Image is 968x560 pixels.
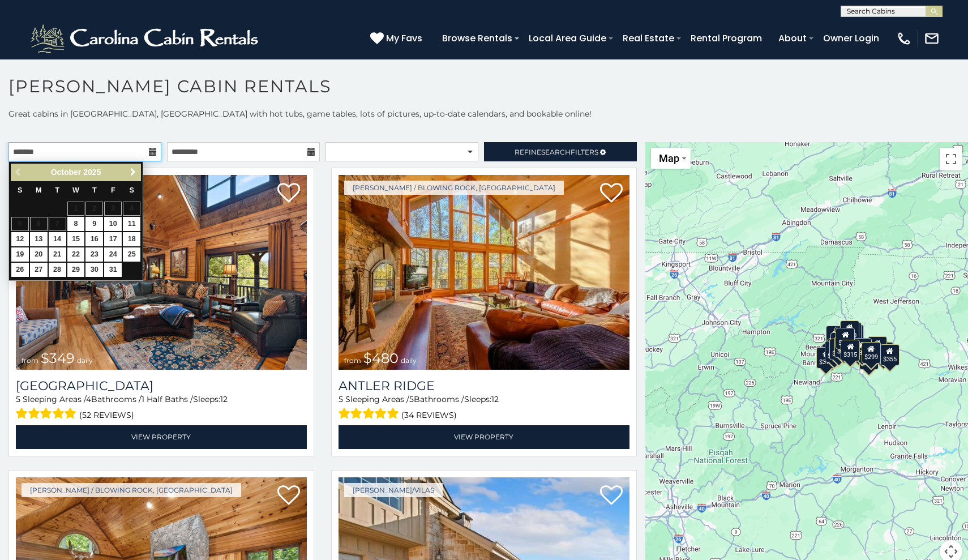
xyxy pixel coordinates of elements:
span: Thursday [92,186,97,194]
span: Next [129,168,138,177]
span: Refine Filters [515,148,598,156]
div: $380 [853,337,872,359]
a: 8 [67,217,85,231]
span: from [344,356,361,365]
img: mail-regular-white.png [924,31,940,46]
span: 12 [220,394,228,404]
div: $375 [816,347,836,368]
span: (34 reviews) [401,408,457,422]
a: Local Area Guide [523,28,612,48]
a: 13 [30,232,48,246]
a: [GEOGRAPHIC_DATA] [16,378,307,394]
a: My Favs [370,31,425,46]
div: Sleeping Areas / Bathrooms / Sleeps: [16,394,307,422]
span: Search [541,148,571,156]
div: $930 [868,336,887,358]
button: Toggle fullscreen view [940,148,962,170]
a: View Property [16,425,307,448]
div: $315 [841,340,860,361]
a: RefineSearchFilters [484,142,637,161]
span: Monday [36,186,42,194]
a: Diamond Creek Lodge from $349 daily [16,175,307,370]
span: 5 [409,394,414,404]
a: 21 [49,247,66,262]
a: 19 [11,247,29,262]
a: 22 [67,247,85,262]
div: $320 [840,320,859,341]
img: Antler Ridge [339,175,629,370]
a: Add to favorites [600,484,623,508]
span: 2025 [83,168,101,177]
div: $255 [842,322,862,344]
a: [PERSON_NAME] / Blowing Rock, [GEOGRAPHIC_DATA] [22,483,241,497]
span: Map [659,152,679,164]
span: $480 [363,350,399,366]
span: 4 [86,394,91,404]
div: $635 [826,326,845,347]
span: Wednesday [72,186,79,194]
a: 12 [11,232,29,246]
a: Add to favorites [277,182,300,206]
span: 5 [339,394,343,404]
span: Sunday [18,186,22,194]
a: 23 [85,247,103,262]
a: Antler Ridge from $480 daily [339,175,629,370]
a: [PERSON_NAME]/Vilas [344,483,443,497]
a: 30 [85,263,103,277]
span: daily [77,356,93,365]
span: 5 [16,394,20,404]
a: Antler Ridge [339,378,629,394]
a: Rental Program [685,28,768,48]
a: 15 [67,232,85,246]
a: 11 [123,217,140,231]
a: 16 [85,232,103,246]
a: 27 [30,263,48,277]
a: Real Estate [617,28,680,48]
span: (52 reviews) [79,408,134,422]
span: daily [401,356,417,365]
a: 20 [30,247,48,262]
div: $395 [829,339,849,360]
a: 17 [104,232,122,246]
span: October [51,168,82,177]
span: Saturday [130,186,134,194]
a: [PERSON_NAME] / Blowing Rock, [GEOGRAPHIC_DATA] [344,181,564,195]
span: from [22,356,38,365]
div: Sleeping Areas / Bathrooms / Sleeps: [339,394,629,422]
span: 1 Half Baths / [142,394,193,404]
a: Add to favorites [600,182,623,206]
span: Friday [111,186,115,194]
a: Next [126,165,140,179]
span: $349 [41,350,75,366]
span: Tuesday [55,186,59,194]
a: 9 [85,217,103,231]
a: 26 [11,263,29,277]
a: 10 [104,217,122,231]
div: $225 [834,336,854,358]
img: Diamond Creek Lodge [16,175,307,370]
div: $350 [859,348,879,370]
span: 12 [491,394,499,404]
div: $355 [880,344,900,366]
img: White-1-2.png [28,22,263,55]
a: 28 [49,263,66,277]
a: 29 [67,263,85,277]
a: 25 [123,247,140,262]
a: 14 [49,232,66,246]
a: Add to favorites [277,484,300,508]
a: Owner Login [817,28,885,48]
span: My Favs [386,31,422,45]
a: About [773,28,812,48]
div: $349 [836,328,855,349]
div: $325 [825,340,844,362]
a: 31 [104,263,122,277]
img: phone-regular-white.png [896,31,912,46]
a: 18 [123,232,140,246]
a: Browse Rentals [436,28,518,48]
button: Change map style [651,148,691,169]
a: View Property [339,425,629,448]
h3: Diamond Creek Lodge [16,378,307,394]
a: 24 [104,247,122,262]
div: $299 [862,342,881,364]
